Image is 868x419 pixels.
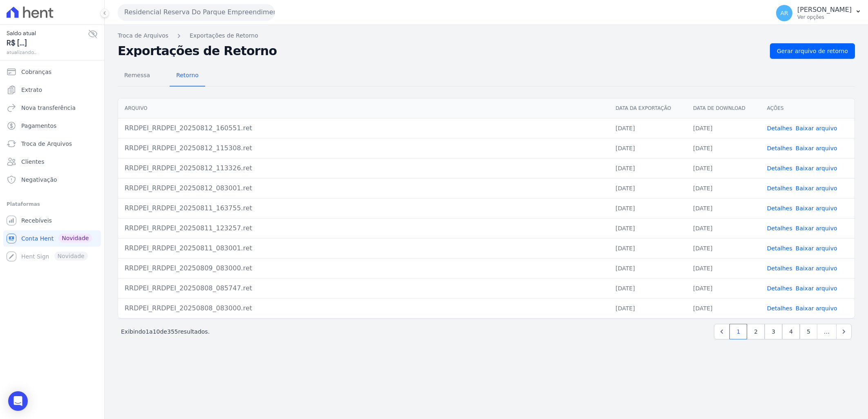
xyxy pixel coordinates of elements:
[797,14,852,20] p: Ver opções
[687,158,761,178] td: [DATE]
[3,154,101,170] a: Clientes
[125,243,602,253] div: RRDPEI_RRDPEI_20250811_083001.ret
[687,118,761,138] td: [DATE]
[687,138,761,158] td: [DATE]
[7,199,98,209] div: Plataformas
[21,140,72,148] span: Troca de Arquivos
[118,31,168,40] a: Troca de Arquivos
[119,67,155,83] span: Remessa
[796,225,837,232] a: Baixar arquivo
[7,38,88,49] span: R$ [...]
[782,324,800,339] a: 4
[609,98,687,118] th: Data da Exportação
[836,324,852,339] a: Next
[796,305,837,312] a: Baixar arquivo
[125,283,602,293] div: RRDPEI_RRDPEI_20250808_085747.ret
[21,158,44,166] span: Clientes
[58,234,92,243] span: Novidade
[687,298,761,318] td: [DATE]
[609,178,687,198] td: [DATE]
[125,123,602,133] div: RRDPEI_RRDPEI_20250812_160551.ret
[797,6,852,14] p: [PERSON_NAME]
[796,245,837,252] a: Baixar arquivo
[767,165,792,172] a: Detalhes
[780,10,788,16] span: AR
[7,64,98,265] nav: Sidebar
[767,125,792,131] a: Detalhes
[796,285,837,292] a: Baixar arquivo
[3,230,101,247] a: Conta Hent Novidade
[121,328,210,336] p: Exibindo a de resultados.
[767,265,792,272] a: Detalhes
[21,176,57,184] span: Negativação
[770,2,868,25] button: AR [PERSON_NAME] Ver opções
[687,278,761,298] td: [DATE]
[747,324,765,339] a: 2
[8,391,28,411] div: Open Intercom Messenger
[687,238,761,258] td: [DATE]
[21,104,76,112] span: Nova transferência
[3,172,101,188] a: Negativação
[796,145,837,152] a: Baixar arquivo
[153,328,160,335] span: 10
[3,100,101,116] a: Nova transferência
[714,324,729,339] a: Previous
[7,29,88,38] span: Saldo atual
[609,218,687,238] td: [DATE]
[21,216,52,225] span: Recebíveis
[21,122,56,130] span: Pagamentos
[167,328,178,335] span: 355
[609,198,687,218] td: [DATE]
[796,165,837,172] a: Baixar arquivo
[796,205,837,212] a: Baixar arquivo
[765,324,782,339] a: 3
[118,65,157,87] a: Remessa
[777,47,848,55] span: Gerar arquivo de retorno
[817,324,837,339] span: …
[687,98,761,118] th: Data de Download
[118,45,763,57] h2: Exportações de Retorno
[767,245,792,252] a: Detalhes
[190,31,258,40] a: Exportações de Retorno
[609,278,687,298] td: [DATE]
[767,145,792,152] a: Detalhes
[21,68,51,76] span: Cobranças
[125,223,602,233] div: RRDPEI_RRDPEI_20250811_123257.ret
[687,198,761,218] td: [DATE]
[21,86,42,94] span: Extrato
[767,305,792,312] a: Detalhes
[609,258,687,278] td: [DATE]
[171,67,204,83] span: Retorno
[796,185,837,192] a: Baixar arquivo
[796,265,837,272] a: Baixar arquivo
[125,303,602,313] div: RRDPEI_RRDPEI_20250808_083000.ret
[145,328,149,335] span: 1
[125,163,602,173] div: RRDPEI_RRDPEI_20250812_113326.ret
[767,285,792,292] a: Detalhes
[770,43,855,59] a: Gerar arquivo de retorno
[767,205,792,212] a: Detalhes
[767,225,792,232] a: Detalhes
[118,98,609,118] th: Arquivo
[767,185,792,192] a: Detalhes
[687,218,761,238] td: [DATE]
[800,324,817,339] a: 5
[3,64,101,80] a: Cobranças
[609,138,687,158] td: [DATE]
[796,125,837,131] a: Baixar arquivo
[609,298,687,318] td: [DATE]
[3,82,101,98] a: Extrato
[3,212,101,229] a: Recebíveis
[125,143,602,153] div: RRDPEI_RRDPEI_20250812_115308.ret
[7,49,88,56] span: atualizando...
[118,31,855,40] nav: Breadcrumb
[125,183,602,193] div: RRDPEI_RRDPEI_20250812_083001.ret
[761,98,855,118] th: Ações
[3,118,101,134] a: Pagamentos
[609,158,687,178] td: [DATE]
[687,258,761,278] td: [DATE]
[687,178,761,198] td: [DATE]
[125,203,602,213] div: RRDPEI_RRDPEI_20250811_163755.ret
[609,118,687,138] td: [DATE]
[609,238,687,258] td: [DATE]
